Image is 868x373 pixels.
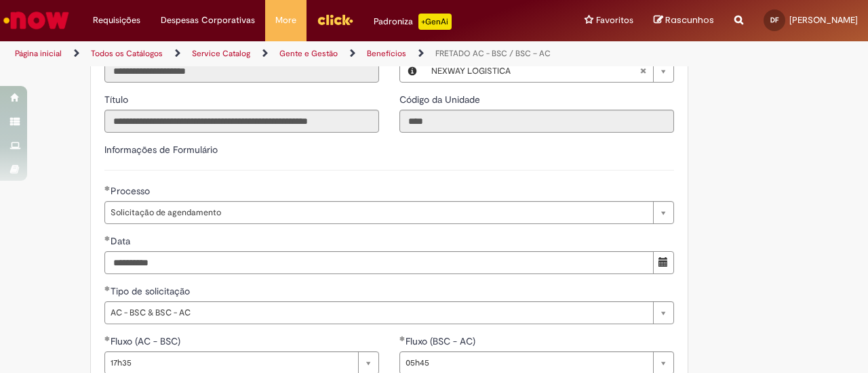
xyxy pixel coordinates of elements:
[399,93,483,106] label: Somente leitura - Código da Unidade
[400,60,425,82] button: Local, Visualizar este registro NEXWAY LOGISTICA
[431,60,639,82] span: NEXWAY LOGISTICA
[418,14,452,30] p: +GenAi
[15,48,62,59] a: Página inicial
[161,14,255,27] span: Despesas Corporativas
[279,48,338,59] a: Gente e Gestão
[406,335,478,347] span: Fluxo (BSC - AC)
[1,7,71,34] img: ServiceNow
[91,48,163,59] a: Todos os Catálogos
[104,251,654,274] input: Data 15 September 2025 Monday
[654,14,714,27] a: Rascunhos
[104,93,131,106] span: Somente leitura - Título
[399,336,406,341] span: Obrigatório Preenchido
[104,336,111,341] span: Obrigatório Preenchido
[399,93,483,106] span: Somente leitura - Código da Unidade
[367,48,406,59] a: Benefícios
[374,14,452,30] div: Padroniza
[770,16,778,24] span: DF
[111,235,133,247] span: Data
[111,302,646,324] span: AC - BSC & BSC - AC
[317,9,353,30] img: click_logo_yellow_360x200.png
[104,110,379,133] input: Título
[633,60,653,82] abbr: Limpar campo Local
[104,60,379,83] input: Email
[425,60,673,82] a: NEXWAY LOGISTICALimpar campo Local
[111,285,193,297] span: Tipo de solicitação
[275,14,296,27] span: More
[111,335,183,347] span: Fluxo (AC - BSC)
[104,144,218,156] label: Informações de Formulário
[435,48,551,59] a: FRETADO AC - BSC / BSC – AC
[192,48,250,59] a: Service Catalog
[111,202,646,223] span: Solicitação de agendamento
[111,185,153,197] span: Processo
[93,14,140,27] span: Requisições
[399,110,674,133] input: Código da Unidade
[665,14,714,26] span: Rascunhos
[10,41,568,66] ul: Trilhas de página
[104,236,111,241] span: Obrigatório Preenchido
[104,286,111,291] span: Obrigatório Preenchido
[104,185,111,191] span: Obrigatório Preenchido
[596,14,633,27] span: Favoritos
[653,251,674,274] button: Mostrar calendário para Data
[104,93,131,106] label: Somente leitura - Título
[789,14,858,26] span: [PERSON_NAME]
